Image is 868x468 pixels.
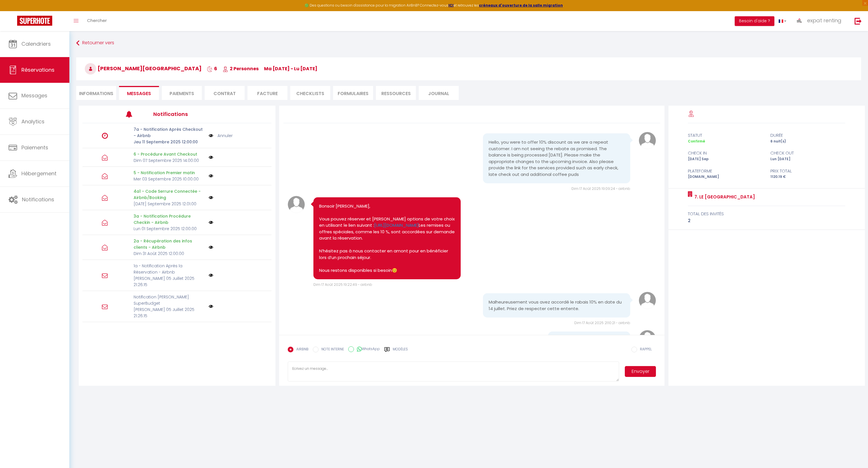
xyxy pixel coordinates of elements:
img: NO IMAGE [209,273,213,278]
span: Messages [127,90,151,97]
span: Hébergement [21,170,57,177]
span: Chercher [87,17,107,23]
img: NO IMAGE [209,220,213,225]
div: total des invités [688,210,845,217]
div: check in [684,150,767,156]
p: Jeu 11 Septembre 2025 12:00:00 [134,139,205,145]
p: [PERSON_NAME] 05 Juillet 2025 21:26:15 [134,306,205,319]
img: Super Booking [17,16,52,26]
span: [PERSON_NAME][GEOGRAPHIC_DATA] [85,65,202,72]
div: [DOMAIN_NAME] [684,174,767,180]
span: 6 [207,65,217,72]
pre: Malheureusement vous avez accordé le rabais 10% en date du 14 juillet. Priez de respecter cette e... [489,299,625,312]
label: AIRBNB [293,347,309,353]
pre: Hello, you were to offer 10% discount as we are a repeat customer. I am not seeing the rebate as ... [489,139,625,178]
pre: Bonsoir [PERSON_NAME], Vous pouvez réserver et [PERSON_NAME] options de votre choix en utilisant ... [319,203,455,274]
span: Paiements [21,144,48,151]
img: avatar.png [639,292,656,309]
img: NO IMAGE [209,132,213,139]
span: Confirmé [688,139,705,144]
img: logout [855,17,862,25]
div: 2 [688,217,845,224]
label: RAPPEL [637,347,652,353]
span: Dim 17 Août 2025 19:22:49 - airbnb [313,282,372,287]
p: 2a - Récupération des infos clients - Airbnb [134,238,205,250]
button: Envoyer [625,366,656,377]
p: Dim 07 Septembre 2025 14:00:00 [134,157,205,164]
div: Lun [DATE] [767,156,849,162]
p: [DATE] Septembre 2025 12:01:00 [134,201,205,207]
div: Plateforme [684,168,767,174]
span: 2 Personnes [223,65,259,72]
a: créneaux d'ouverture de la salle migration [479,3,563,8]
span: Notifications [22,196,54,203]
p: Lun 01 Septembre 2025 12:00:00 [134,226,205,232]
img: NO IMAGE [209,304,213,309]
img: avatar.png [288,196,305,213]
label: NOTE INTERNE [319,347,344,353]
li: Journal [419,86,459,100]
p: Mer 03 Septembre 2025 10:00:00 [134,176,205,182]
li: FORMULAIRES [333,86,373,100]
img: ... [795,16,803,25]
p: 5 - Notification Premier matin [134,170,205,176]
div: 6 nuit(s) [767,139,849,144]
span: Dim 17 Août 2025 19:09:24 - airbnb [571,186,630,191]
h3: Notifications [153,108,232,120]
div: [DATE] Sep [684,156,767,162]
span: Calendriers [21,40,51,47]
a: 7. Le [GEOGRAPHIC_DATA] [692,194,755,200]
span: Réservations [21,66,55,73]
span: Dim 17 Août 2025 21:10:21 - airbnb [574,320,630,325]
li: Ressources [376,86,416,100]
div: 1120.19 € [767,174,849,180]
a: Retourner vers [76,38,861,48]
img: avatar.png [639,132,656,149]
p: Dim 31 Août 2025 12:00:00 [134,250,205,257]
label: Modèles [393,347,408,357]
label: WhatsApp [354,346,380,353]
div: statut [684,132,767,139]
li: Informations [76,86,116,100]
span: expat renting [807,17,841,24]
img: NO IMAGE [209,155,213,160]
p: [PERSON_NAME] 05 Juillet 2025 21:26:15 [134,275,205,288]
a: ... expat renting [791,11,849,31]
img: NO IMAGE [209,245,213,250]
span: Messages [21,92,47,99]
div: check out [767,150,849,156]
img: NO IMAGE [209,195,213,200]
p: 3a - Notification Procédure Checkin - Airbnb [134,213,205,226]
div: Prix total [767,168,849,174]
li: Paiements [162,86,202,100]
p: 6 - Procédure Avant Checkout [134,151,205,157]
li: CHECKLISTS [290,86,330,100]
a: ICI [448,3,454,8]
a: Chercher [83,11,111,31]
a: [URL][DOMAIN_NAME] [374,222,419,228]
a: Annuler [217,132,233,139]
p: Notification [PERSON_NAME] SuperBudget [134,294,205,306]
span: ma [DATE] - lu [DATE] [264,65,317,72]
p: 7a - Notification Après Checkout - Airbnb [134,126,205,139]
img: avatar.png [639,330,656,347]
button: Besoin d'aide ? [735,16,774,26]
div: durée [767,132,849,139]
p: 1a - Notification Après la Réservation - Airbnb [134,263,205,275]
li: Facture [247,86,287,100]
li: Contrat [205,86,245,100]
p: 4a1 - Code Serrure Connectée - Airbnb/Booking [134,188,205,201]
img: NO IMAGE [209,174,213,178]
span: Analytics [21,118,45,125]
